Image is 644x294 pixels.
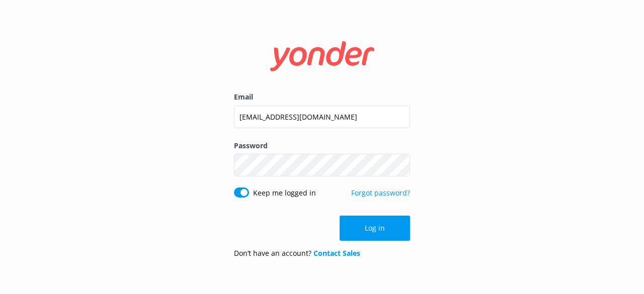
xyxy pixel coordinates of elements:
[234,140,410,151] label: Password
[234,91,410,103] label: Email
[253,187,316,199] label: Keep me logged in
[351,188,410,198] a: Forgot password?
[340,216,410,241] button: Log in
[390,155,410,175] button: Show password
[234,106,410,128] input: user@emailaddress.com
[234,248,360,259] p: Don’t have an account?
[313,248,360,258] a: Contact Sales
